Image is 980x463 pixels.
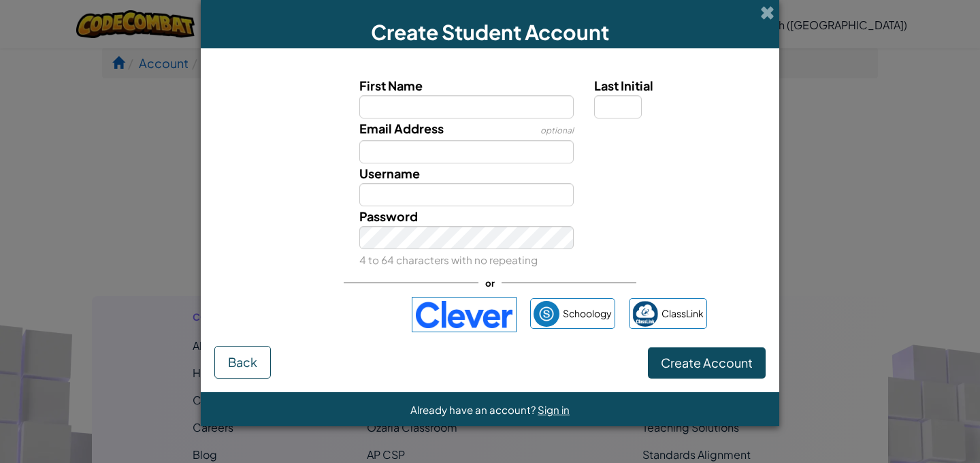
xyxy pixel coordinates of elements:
span: Password [359,208,418,224]
span: First Name [359,78,423,93]
iframe: Sign in with Google Button [267,300,405,330]
a: Sign in [538,403,570,416]
button: Back [214,346,271,379]
span: or [478,273,502,293]
span: Create Account [661,355,753,370]
button: Create Account [648,347,766,379]
img: clever-logo-blue.png [412,297,517,332]
span: Last Initial [594,78,653,93]
span: Create Student Account [371,19,609,45]
small: 4 to 64 characters with no repeating [359,253,538,266]
img: schoology.png [534,301,559,327]
img: classlink-logo-small.png [632,301,658,327]
span: Username [359,165,420,181]
span: Email Address [359,121,444,136]
span: Already have an account? [410,403,538,416]
span: ClassLink [661,304,704,323]
span: optional [540,125,574,135]
span: Schoology [563,304,612,323]
span: Back [228,354,257,370]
